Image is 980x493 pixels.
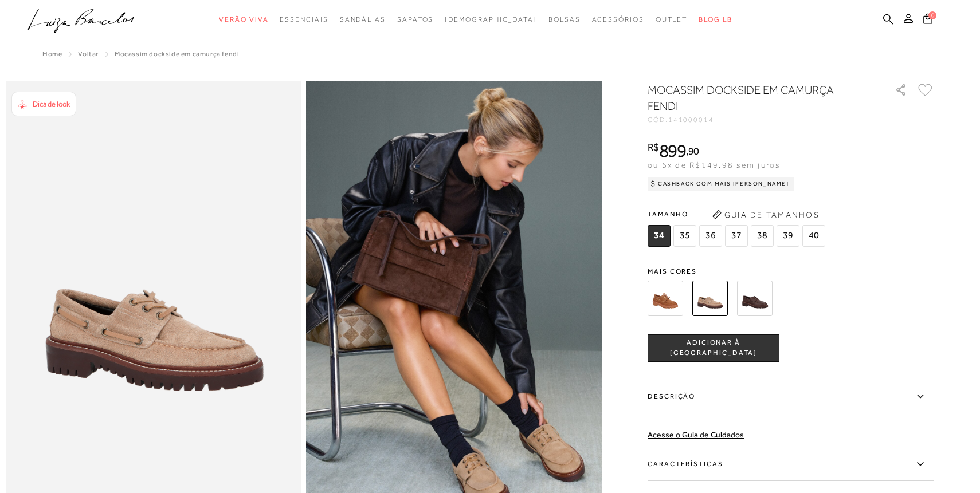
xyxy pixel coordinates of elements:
span: Bolsas [548,15,581,23]
a: Voltar [78,50,99,58]
i: , [686,146,699,156]
a: categoryNavScreenReaderText [219,9,268,30]
label: Características [648,448,934,481]
span: Tamanho [648,206,828,223]
span: 40 [802,225,825,247]
a: categoryNavScreenReaderText [548,9,581,30]
img: MOCASSIM DOCKSIDE EM COURO CAFÉ [737,281,773,316]
span: BLOG LB [699,15,732,23]
a: categoryNavScreenReaderText [397,9,433,30]
span: Acessórios [592,15,644,23]
a: BLOG LB [699,9,732,30]
span: [DEMOGRAPHIC_DATA] [445,15,537,23]
div: Cashback com Mais [PERSON_NAME] [648,177,794,191]
img: MOCASSIM DOCKSIDE EM CAMURÇA CARAMELO COM SOLADO TRATORADO [648,281,683,316]
span: ou 6x de R$149,98 sem juros [648,160,780,169]
label: Descrição [648,380,934,413]
a: Acesse o Guia de Cuidados [648,430,744,439]
div: CÓD: [648,116,877,123]
span: 37 [725,225,748,247]
span: Essenciais [280,15,328,23]
a: Home [42,50,62,58]
button: 0 [920,13,936,28]
a: categoryNavScreenReaderText [592,9,644,30]
img: MOCASSIM DOCKSIDE EM CAMURÇA FENDI [692,281,728,316]
span: Sandálias [340,15,386,23]
span: Outlet [656,15,688,23]
span: 38 [751,225,774,247]
span: 39 [777,225,799,247]
span: 34 [648,225,671,247]
span: Sapatos [397,15,433,23]
span: 0 [928,11,936,19]
span: 35 [673,225,696,247]
button: ADICIONAR À [GEOGRAPHIC_DATA] [648,334,779,362]
h1: MOCASSIM DOCKSIDE EM CAMURÇA FENDI [648,82,863,114]
a: categoryNavScreenReaderText [656,9,688,30]
a: noSubCategoriesText [445,9,537,30]
a: categoryNavScreenReaderText [340,9,386,30]
span: 141000014 [668,116,714,124]
span: 36 [699,225,722,247]
span: 90 [688,145,699,157]
span: MOCASSIM DOCKSIDE EM CAMURÇA FENDI [115,50,239,58]
span: Dica de look [33,100,70,108]
a: categoryNavScreenReaderText [280,9,328,30]
button: Guia de Tamanhos [708,206,823,224]
span: ADICIONAR À [GEOGRAPHIC_DATA] [648,338,779,358]
span: Mais cores [648,268,934,275]
span: 899 [659,140,686,161]
span: Verão Viva [219,15,268,23]
i: R$ [648,142,659,152]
